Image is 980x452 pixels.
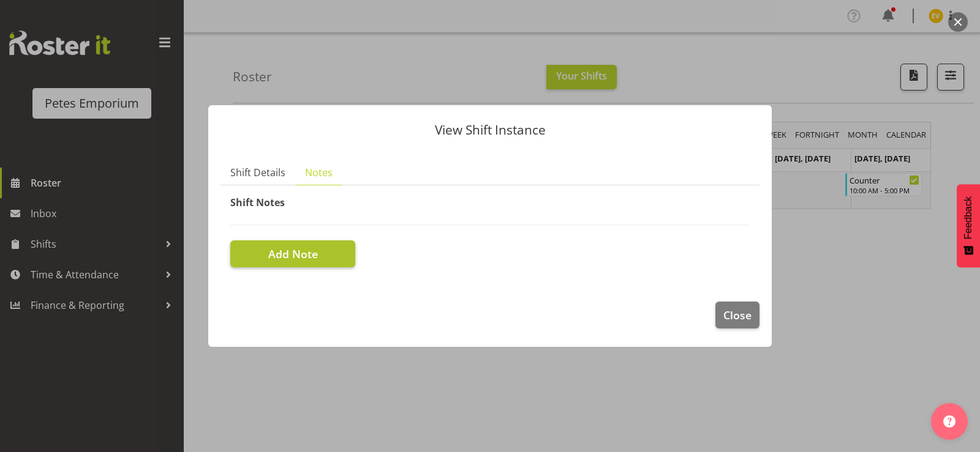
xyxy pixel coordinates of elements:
button: Add Note [230,240,355,267]
span: Notes [305,165,333,180]
img: help-xxl-2.png [943,415,956,428]
p: View Shift Instance [221,124,759,136]
button: Feedback - Show survey [957,184,980,267]
span: Feedback [963,196,974,239]
span: Shift Notes [230,196,285,209]
span: Close [723,307,752,323]
span: Shift Details [230,165,285,180]
span: Add Note [268,246,318,262]
button: Close [715,302,759,328]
